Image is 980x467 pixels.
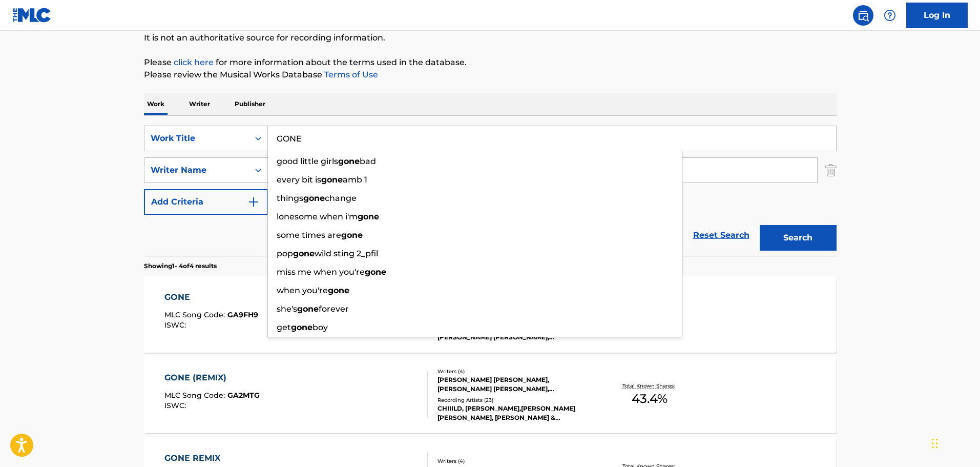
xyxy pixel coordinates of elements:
div: Recording Artists ( 23 ) [437,396,592,404]
div: CHIIILD, [PERSON_NAME],[PERSON_NAME] [PERSON_NAME], [PERSON_NAME] & [PERSON_NAME] [PERSON_NAME], ... [437,404,592,422]
img: help [884,9,896,22]
div: Writers ( 4 ) [437,457,592,465]
p: Please for more information about the terms used in the database. [144,56,837,69]
p: Please review the Musical Works Database [144,69,837,81]
img: 9d2ae6d4665cec9f34b9.svg [247,196,260,208]
span: every bit is [277,175,321,185]
strong: gone [328,286,349,295]
span: she's [277,304,297,314]
a: Public Search [853,5,873,26]
div: Help [880,5,900,26]
span: wild sting 2_pfil [315,249,378,258]
button: Add Criteria [144,189,268,215]
span: forever [319,304,349,314]
span: MLC Song Code : [164,391,227,400]
a: GONEMLC Song Code:GA9FH9ISWC:Writers (3)[PERSON_NAME] [PERSON_NAME], [PERSON_NAME], [PERSON_NAME]... [144,276,837,353]
span: when you're [277,286,328,295]
div: GONE (REMIX) [164,372,260,384]
strong: gone [291,322,312,332]
span: 43.4 % [632,390,668,408]
span: pop [277,249,293,258]
span: bad [360,156,376,166]
form: Search Form [144,126,837,256]
button: Search [760,225,837,251]
span: good little girls [277,156,338,166]
img: MLC Logo [12,8,52,23]
p: Showing 1 - 4 of 4 results [144,261,217,271]
span: lonesome when i'm [277,212,358,221]
span: some times are [277,230,341,240]
strong: gone [338,156,360,166]
iframe: Chat Widget [929,418,980,467]
div: Writers ( 4 ) [437,368,592,375]
strong: gone [365,267,386,277]
a: click here [174,57,214,67]
strong: gone [293,249,315,258]
span: ISWC : [164,320,189,330]
a: Terms of Use [322,70,378,79]
span: get [277,322,291,332]
span: boy [312,322,328,332]
span: MLC Song Code : [164,310,227,319]
strong: gone [303,193,325,203]
p: Total Known Shares: [622,382,677,390]
img: search [857,9,869,22]
div: GONE [164,291,258,303]
img: Delete Criterion [825,157,837,183]
p: Publisher [232,93,268,115]
strong: gone [341,230,363,240]
p: It is not an authoritative source for recording information. [144,32,837,44]
span: miss me when you're [277,267,365,277]
span: GA9FH9 [227,310,258,319]
p: Writer [186,93,213,115]
div: Drag [932,428,938,459]
a: Reset Search [688,224,755,247]
div: Writer Name [151,164,243,176]
div: [PERSON_NAME] [PERSON_NAME], [PERSON_NAME] [PERSON_NAME], [PERSON_NAME] [437,375,592,394]
strong: gone [358,212,379,221]
strong: gone [297,304,319,314]
span: amb 1 [343,175,367,185]
span: ISWC : [164,401,189,410]
span: GA2MTG [227,391,260,400]
span: things [277,193,303,203]
a: GONE (REMIX)MLC Song Code:GA2MTGISWC:Writers (4)[PERSON_NAME] [PERSON_NAME], [PERSON_NAME] [PERSO... [144,356,837,433]
a: Log In [906,3,968,28]
div: GONE REMIX [164,452,260,464]
div: Work Title [151,132,243,145]
strong: gone [321,175,343,185]
p: Work [144,93,168,115]
span: change [325,193,357,203]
